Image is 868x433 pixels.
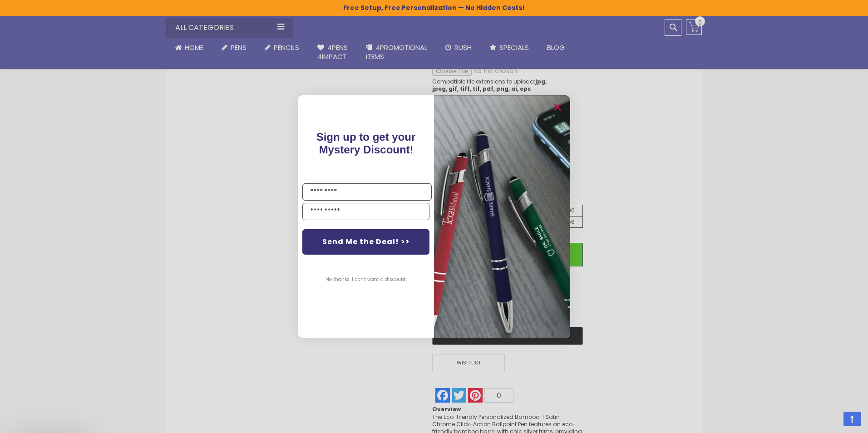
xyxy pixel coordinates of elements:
button: Send Me the Deal! >> [302,229,429,255]
button: No thanks, I don't want a discount. [321,268,411,291]
span: Sign up to get your Mystery Discount [316,131,416,156]
span: ! [316,131,416,156]
img: pop-up-image [434,95,570,337]
button: Close dialog [550,100,565,114]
